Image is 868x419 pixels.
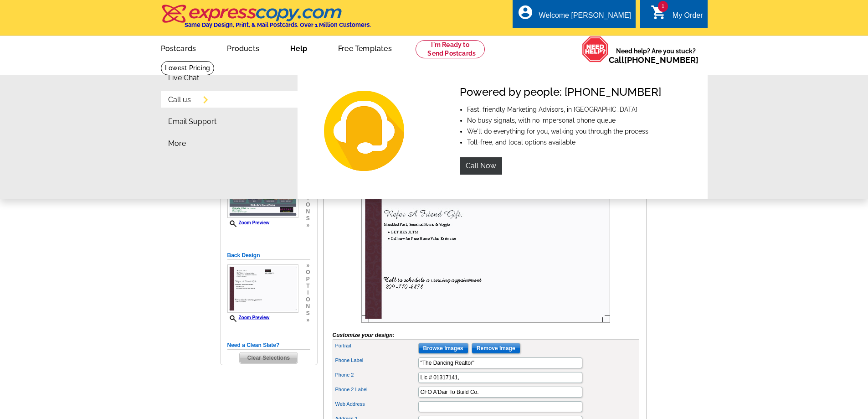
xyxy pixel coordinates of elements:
label: Portrait [335,342,417,350]
a: Zoom Preview [227,220,270,225]
li: Toll-free, and local options available [467,139,661,145]
h5: Need a Clean Slate? [227,341,310,350]
span: 1 [658,1,668,12]
span: o [306,269,310,276]
label: Web Address [335,400,417,408]
a: Live Chat [168,74,199,82]
span: t [306,283,310,290]
a: More [168,140,186,147]
input: Browse Images [418,343,468,354]
a: Zoom Preview [227,315,270,320]
a: Help [276,37,322,58]
span: » [306,317,310,324]
span: s [306,215,310,222]
a: Products [212,37,274,58]
a: [PHONE_NUMBER] [624,55,699,65]
span: Clear Selections [240,352,298,363]
label: Phone Label [335,357,417,364]
h5: Back Design [227,251,310,260]
li: We'll do everything for you, walking you through the process [467,128,661,134]
span: Call [609,55,699,65]
img: Z18884017_00001_2.jpg [361,157,610,323]
span: i [306,290,310,296]
img: help [582,36,609,62]
li: No busy signals, with no impersonal phone queue [467,117,661,124]
span: o [306,202,310,208]
input: Remove Image [472,343,520,354]
li: Fast, friendly Marketing Advisors, in [GEOGRAPHIC_DATA] [467,106,661,113]
img: Powered by people [314,86,445,177]
a: Call us [168,96,191,103]
h4: Powered by people: [PHONE_NUMBER] [460,86,661,99]
i: Customize your design: [333,332,395,338]
span: o [306,296,310,303]
span: p [306,276,310,283]
iframe: LiveChat chat widget [686,207,868,419]
span: » [306,262,310,269]
a: Free Templates [324,37,406,58]
div: My Order [673,11,703,24]
div: Welcome [PERSON_NAME] [539,11,631,24]
label: Phone 2 [335,371,417,379]
a: Postcards [146,37,211,58]
a: 1 shopping_cart My Order [651,10,703,21]
label: Phone 2 Label [335,386,417,393]
img: Z18884017_00001_2.jpg [227,264,298,313]
a: Email Support [168,118,216,125]
span: s [306,310,310,317]
a: Same Day Design, Print, & Mail Postcards. Over 1 Million Customers. [161,11,371,28]
span: n [306,208,310,215]
i: account_circle [517,4,534,21]
span: n [306,303,310,310]
span: » [306,222,310,229]
i: shopping_cart [651,4,667,21]
span: Need help? Are you stuck? [609,47,703,65]
h4: Same Day Design, Print, & Mail Postcards. Over 1 Million Customers. [185,21,371,28]
a: Call Now [460,157,502,175]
